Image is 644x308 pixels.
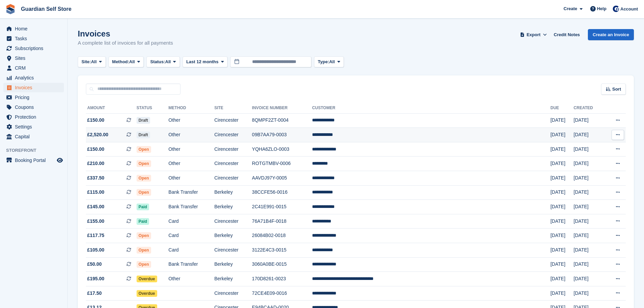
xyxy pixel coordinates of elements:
[137,204,149,210] span: Paid
[214,286,252,301] td: Cirencester
[252,272,312,286] td: 170D8261-0023
[519,29,548,40] button: Export
[550,229,574,243] td: [DATE]
[87,146,104,153] span: £150.00
[550,157,574,171] td: [DATE]
[3,156,64,165] a: menu
[3,63,64,73] a: menu
[574,142,604,157] td: [DATE]
[183,56,228,68] button: Last 12 months
[3,53,64,63] a: menu
[168,171,214,186] td: Other
[312,103,550,114] th: Customer
[87,131,108,138] span: £2,520.00
[214,113,252,128] td: Cirencester
[137,146,151,153] span: Open
[81,58,91,65] span: Site:
[214,171,252,186] td: Cirencester
[613,5,619,12] img: Tom Scott
[6,147,67,154] span: Storefront
[550,128,574,142] td: [DATE]
[252,103,312,114] th: Invoice Number
[574,113,604,128] td: [DATE]
[550,113,574,128] td: [DATE]
[15,34,55,43] span: Tasks
[15,73,55,82] span: Analytics
[15,132,55,141] span: Capital
[252,257,312,272] td: 3060A0BE-0015
[214,272,252,286] td: Berkeley
[15,102,55,112] span: Coupons
[168,272,214,286] td: Other
[91,58,97,65] span: All
[168,142,214,157] td: Other
[87,261,102,268] span: £50.00
[168,257,214,272] td: Bank Transfer
[78,29,173,38] h1: Invoices
[137,247,151,254] span: Open
[165,58,171,65] span: All
[252,128,312,142] td: 09B7AA79-0003
[214,243,252,258] td: Cirencester
[252,200,312,214] td: 2C41E991-0015
[252,171,312,186] td: AAVDJ97Y-0005
[168,243,214,258] td: Card
[214,229,252,243] td: Berkeley
[550,103,574,114] th: Due
[15,112,55,122] span: Protection
[588,29,634,40] a: Create an Invoice
[137,232,151,239] span: Open
[87,203,104,210] span: £145.00
[550,257,574,272] td: [DATE]
[550,286,574,301] td: [DATE]
[112,58,129,65] span: Method:
[574,157,604,171] td: [DATE]
[87,246,104,254] span: £105.00
[574,257,604,272] td: [DATE]
[15,122,55,132] span: Settings
[551,29,582,40] a: Credit Notes
[18,3,74,15] a: Guardian Self Store
[137,175,151,182] span: Open
[574,272,604,286] td: [DATE]
[87,290,102,297] span: £17.50
[137,290,157,297] span: Overdue
[186,58,218,65] span: Last 12 months
[168,185,214,200] td: Bank Transfer
[5,4,16,14] img: stora-icon-8386f47178a22dfd0bd8f6a31ec36ba5ce8667c1dd55bd0f319d3a0aa187defe.svg
[168,113,214,128] td: Other
[214,185,252,200] td: Berkeley
[137,160,151,167] span: Open
[15,93,55,102] span: Pricing
[15,156,55,165] span: Booking Portal
[87,218,104,225] span: £155.00
[137,276,157,282] span: Overdue
[150,58,165,65] span: Status:
[252,229,312,243] td: 26084B02-0018
[129,58,135,65] span: All
[574,200,604,214] td: [DATE]
[574,128,604,142] td: [DATE]
[597,5,606,12] span: Help
[146,56,180,68] button: Status: All
[78,56,106,68] button: Site: All
[214,157,252,171] td: Cirencester
[3,122,64,132] a: menu
[574,286,604,301] td: [DATE]
[214,200,252,214] td: Berkeley
[527,31,541,38] span: Export
[137,132,150,138] span: Draft
[252,185,312,200] td: 38CCFE56-0016
[550,142,574,157] td: [DATE]
[3,83,64,92] a: menu
[87,174,104,182] span: £337.50
[137,117,150,124] span: Draft
[574,214,604,229] td: [DATE]
[137,261,151,268] span: Open
[574,243,604,258] td: [DATE]
[252,214,312,229] td: 76A71B4F-0018
[15,44,55,53] span: Subscriptions
[329,58,335,65] span: All
[3,112,64,122] a: menu
[3,24,64,33] a: menu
